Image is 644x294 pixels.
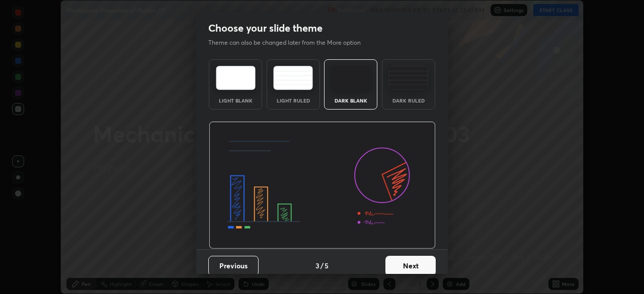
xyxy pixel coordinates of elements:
h4: 5 [325,260,329,271]
img: darkThemeBanner.d06ce4a2.svg [209,122,436,249]
div: Light Ruled [273,98,313,103]
div: Dark Ruled [388,98,429,103]
div: Light Blank [215,98,256,103]
img: darkTheme.f0cc69e5.svg [331,66,371,90]
img: lightRuledTheme.5fabf969.svg [273,66,313,90]
p: Theme can also be changed later from the More option [208,38,371,47]
button: Previous [208,256,259,276]
h4: 3 [315,260,319,271]
button: Next [385,256,436,276]
div: Dark Blank [331,98,371,103]
h2: Choose your slide theme [208,22,323,35]
h4: / [320,260,324,271]
img: darkRuledTheme.de295e13.svg [388,66,428,90]
img: lightTheme.e5ed3b09.svg [216,66,256,90]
